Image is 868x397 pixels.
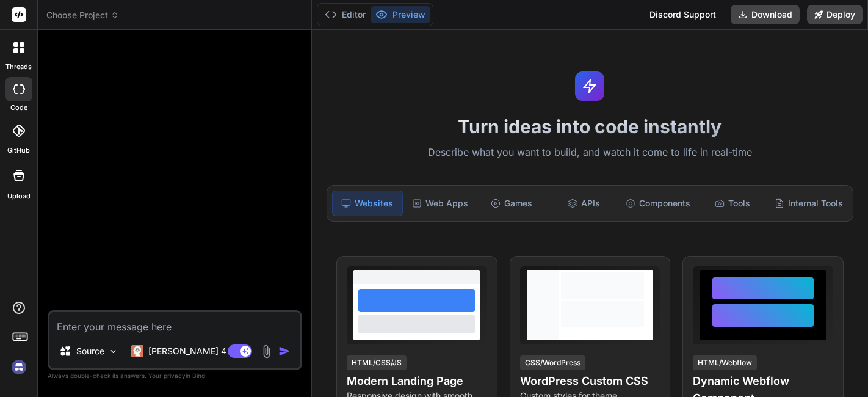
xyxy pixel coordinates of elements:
[164,372,186,379] span: privacy
[131,345,143,357] img: Claude 4 Sonnet
[7,191,31,202] label: Upload
[405,191,475,216] div: Web Apps
[642,5,723,24] div: Discord Support
[807,5,863,24] button: Deploy
[5,62,32,72] label: threads
[108,346,118,357] img: Pick Models
[319,115,861,137] h1: Turn ideas into code instantly
[10,103,27,113] label: code
[347,373,487,390] h4: Modern Landing Page
[9,357,29,377] img: signin
[731,5,800,24] button: Download
[520,355,585,370] div: CSS/WordPress
[332,191,403,216] div: Websites
[7,145,30,156] label: GitHub
[320,6,371,23] button: Editor
[278,345,291,357] img: icon
[520,373,660,390] h4: WordPress Custom CSS
[477,191,546,216] div: Games
[48,370,302,382] p: Always double-check its answers. Your in Bind
[549,191,618,216] div: APIs
[347,355,407,370] div: HTML/CSS/JS
[693,355,757,370] div: HTML/Webflow
[770,191,848,216] div: Internal Tools
[371,6,430,23] button: Preview
[148,345,239,357] p: [PERSON_NAME] 4 S..
[76,345,104,357] p: Source
[698,191,767,216] div: Tools
[259,344,273,359] img: attachment
[46,9,119,21] span: Choose Project
[319,145,861,161] p: Describe what you want to build, and watch it come to life in real-time
[621,191,695,216] div: Components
